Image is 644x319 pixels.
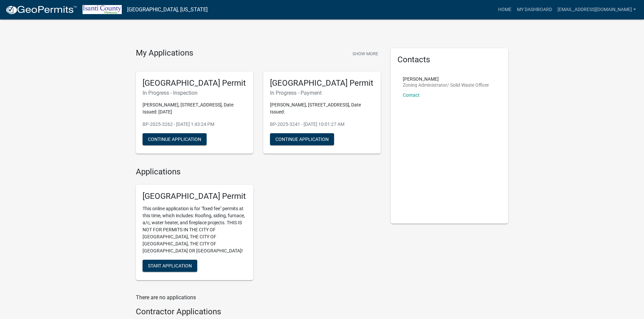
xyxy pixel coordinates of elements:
a: My Dashboard [514,3,555,16]
p: [PERSON_NAME] [403,77,489,81]
h5: [GEOGRAPHIC_DATA] Permit [143,191,247,201]
p: [PERSON_NAME], [STREET_ADDRESS], Date Issued: [DATE] [143,101,247,115]
p: This online application is for "fixed fee" permits at this time, which includes: Roofing, siding,... [143,205,247,254]
h5: [GEOGRAPHIC_DATA] Permit [143,78,247,88]
h4: My Applications [136,48,193,58]
p: Zoning Administrator/ Solid Waste Officer [403,83,489,87]
a: [EMAIL_ADDRESS][DOMAIN_NAME] [555,3,639,16]
a: Contact [403,92,420,98]
h6: In Progress - Inspection [143,90,247,96]
wm-workflow-list-section: Applications [136,167,381,286]
button: Show More [350,48,381,59]
h4: Applications [136,167,381,177]
button: Continue Application [143,133,207,145]
h5: Contacts [397,55,501,65]
p: BP-2025-3262 - [DATE] 1:43:24 PM [143,121,247,128]
h6: In Progress - Payment [270,90,374,96]
h5: [GEOGRAPHIC_DATA] Permit [270,78,374,88]
p: BP-2025-3241 - [DATE] 10:01:27 AM [270,121,374,128]
button: Start Application [143,260,197,272]
p: There are no applications [136,294,381,302]
p: [PERSON_NAME], [STREET_ADDRESS], Date Issued: [270,101,374,115]
a: Home [495,3,514,16]
button: Continue Application [270,133,334,145]
img: Isanti County, Minnesota [83,5,122,14]
a: [GEOGRAPHIC_DATA], [US_STATE] [127,4,208,15]
span: Start Application [148,263,192,268]
h4: Contractor Applications [136,307,381,317]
